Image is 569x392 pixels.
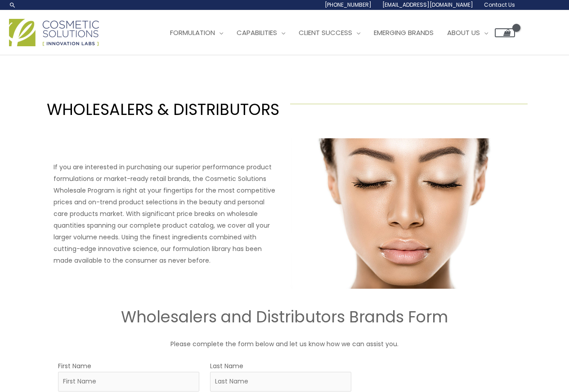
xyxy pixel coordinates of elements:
[230,19,292,46] a: Capabilities
[54,161,279,266] p: If you are interested in purchasing our superior performance product formulations or market-ready...
[157,19,515,46] nav: Site Navigation
[495,28,515,37] a: View Shopping Cart, empty
[41,98,279,120] h1: WHOLESALERS & DISTRIBUTORS
[58,372,199,392] input: First Name
[237,28,277,37] span: Capabilities
[15,307,555,327] h2: Wholesalers and Distributors Brands Form
[290,138,516,289] img: Wholesale Customer Type Image
[299,28,352,37] span: Client Success
[374,28,434,37] span: Emerging Brands
[440,19,495,46] a: About Us
[210,360,243,372] label: Last Name
[170,28,215,37] span: Formulation
[163,19,230,46] a: Formulation
[58,360,91,372] label: First Name
[367,19,440,46] a: Emerging Brands
[484,1,515,9] span: Contact Us
[325,1,372,9] span: [PHONE_NUMBER]
[9,19,99,46] img: Cosmetic Solutions Logo
[447,28,480,37] span: About Us
[210,372,351,392] input: Last Name
[382,1,473,9] span: [EMAIL_ADDRESS][DOMAIN_NAME]
[292,19,367,46] a: Client Success
[9,1,16,9] a: Search icon link
[15,338,555,350] p: Please complete the form below and let us know how we can assist you.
